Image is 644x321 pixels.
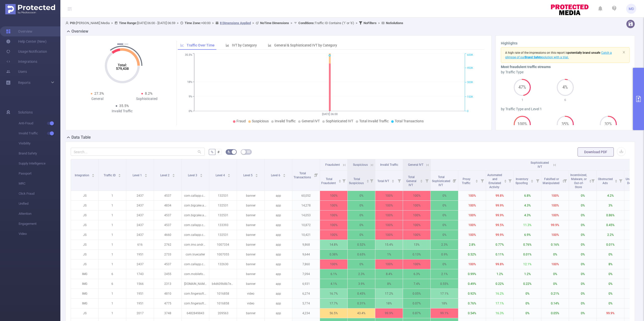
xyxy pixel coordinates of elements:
[486,210,513,220] p: 99.9%
[615,179,617,180] i: icon: caret-up
[110,21,114,25] span: >
[126,220,154,230] p: 2437
[71,134,91,140] h2: Data Table
[431,191,458,200] p: 0%
[70,21,76,25] b: PID:
[348,201,375,210] p: 0%
[182,210,209,220] p: com.bigcake.android.mergemania
[375,210,403,220] p: 100%
[617,171,624,191] i: Filter menu
[504,179,507,182] div: Sort
[154,201,181,210] p: 4834
[71,148,205,156] input: Search...
[271,174,281,177] span: Level 6
[589,181,592,182] i: icon: caret-down
[340,171,347,191] i: Filter menu
[182,191,209,200] p: com.callapp.contacts
[515,177,529,185] span: Inventory Spoofing
[133,174,143,177] span: Level 1
[504,179,507,180] i: icon: caret-up
[597,230,624,240] p: 2.2%
[118,173,121,176] div: Sort
[119,104,129,108] span: 35.5%
[99,210,126,220] p: 1
[265,220,292,230] p: app
[531,181,534,182] i: icon: caret-down
[71,210,98,220] p: JS
[391,179,394,182] div: Sort
[420,179,423,182] div: Sort
[501,65,551,69] b: Most fraudulent traffic streams
[475,179,478,182] div: Sort
[514,122,531,126] span: 100%
[154,240,181,249] p: 2762
[116,67,129,71] tspan: 579,438
[255,173,258,176] div: Sort
[597,201,624,210] p: 3%
[531,179,534,182] div: Sort
[226,43,229,47] i: icon: bar-chart
[185,21,201,25] b: Time Zone:
[375,220,403,230] p: 100%
[366,181,369,182] i: icon: caret-down
[598,177,613,185] span: Obstructed Ads
[514,230,541,240] p: 6.9%
[467,81,473,84] tspan: 300K
[487,173,502,189] span: Automated and Emulated Activity
[19,169,60,179] span: Passport
[320,210,347,220] p: 100%
[283,173,286,175] i: icon: caret-up
[432,175,450,187] span: Total Sophisticated IVT
[569,220,596,230] p: 0%
[348,191,375,200] p: 0%
[71,220,98,230] p: JS
[265,201,292,210] p: app
[514,191,541,200] p: 6.8%
[211,150,213,154] span: %
[431,220,458,230] p: 0%
[566,51,600,55] span: is
[211,21,215,25] span: >
[403,210,430,220] p: 100%
[119,21,137,25] b: Time Range:
[117,63,127,67] tspan: Total:
[144,173,147,175] i: icon: caret-up
[380,163,398,167] span: Invalid Traffic
[534,171,541,191] i: Filter menu
[265,191,292,200] p: app
[19,179,60,189] span: MRC
[395,119,424,123] span: Total Transactions
[217,150,220,154] span: #
[294,172,312,179] span: Total Transactions
[126,191,154,200] p: 2437
[475,179,478,180] i: icon: caret-up
[541,210,569,220] p: 100%
[237,191,264,200] p: banner
[431,201,458,210] p: 0%
[458,220,486,230] p: 100%
[615,179,618,182] div: Sort
[252,119,269,123] span: Suspicious
[364,21,377,25] b: No Filters
[541,191,569,200] p: 100%
[396,171,403,191] i: Filter menu
[292,210,320,220] p: 14,053
[117,44,123,44] button: 1
[99,230,126,240] p: 1
[247,150,250,153] i: icon: table
[99,201,126,210] p: 1
[227,173,230,176] div: Sort
[514,85,531,89] span: 47%
[19,118,60,128] span: Anti-Fraud
[216,174,226,177] span: Level 4
[126,240,154,249] p: 616
[144,175,147,177] i: icon: caret-down
[368,171,375,191] i: Filter menu
[200,173,203,175] i: icon: caret-up
[338,179,341,180] i: icon: caret-up
[182,201,209,210] p: com.bigcake.android.mergemania
[557,122,574,126] span: 35%
[237,240,264,249] p: banner
[377,179,390,183] span: Total IVT
[209,240,237,249] p: 1007334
